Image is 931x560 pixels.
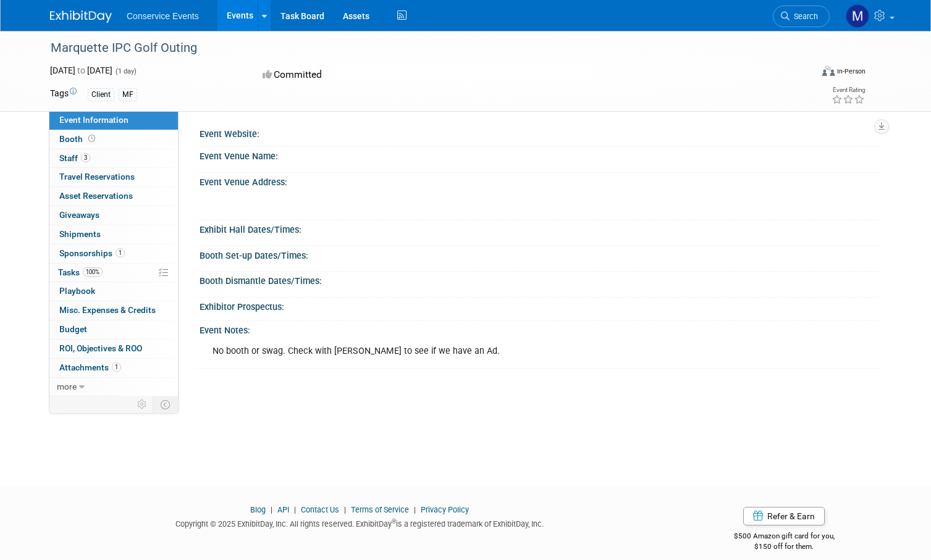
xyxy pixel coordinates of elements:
span: ROI, Objectives & ROO [59,343,142,353]
span: (1 day) [114,67,137,75]
sup: ® [392,518,396,525]
td: Toggle Event Tabs [153,396,179,412]
div: Event Website: [200,125,881,140]
div: Copyright © 2025 ExhibitDay, Inc. All rights reserved. ExhibitDay is a registered trademark of Ex... [50,516,668,530]
div: $150 off for them. [687,541,881,552]
a: Event Information [49,111,178,130]
span: Budget [59,324,87,334]
a: Terms of Service [351,505,409,514]
a: Budget [49,320,178,339]
div: Event Rating [832,87,865,93]
span: | [268,505,276,514]
a: Refer & Earn [743,507,825,525]
div: MF [119,88,137,101]
span: 1 [112,362,121,372]
a: Giveaways [49,206,178,225]
span: | [291,505,299,514]
a: Contact Us [301,505,339,514]
img: Format-Inperson.png [822,66,835,76]
div: Client [88,88,114,101]
div: Exhibitor Prospectus: [200,298,881,313]
div: Event Format [745,64,866,83]
a: Asset Reservations [49,187,178,206]
a: Blog [250,505,266,514]
span: Conservice Events [127,11,199,21]
img: ExhibitDay [50,10,112,23]
span: Misc. Expenses & Credits [59,305,156,315]
span: [DATE] [DATE] [50,65,112,75]
a: Playbook [49,282,178,301]
div: Exhibit Hall Dates/Times: [200,220,881,236]
img: Marley Staker [846,4,869,28]
td: Personalize Event Tab Strip [132,396,153,412]
a: Attachments1 [49,359,178,377]
span: Booth [59,134,98,144]
span: Staff [59,153,90,163]
span: | [411,505,419,514]
span: Travel Reservations [59,172,135,182]
div: Marquette IPC Golf Outing [46,37,796,59]
a: Booth [49,130,178,149]
a: Misc. Expenses & Credits [49,301,178,320]
span: | [341,505,349,514]
span: Attachments [59,362,121,372]
span: Event Information [59,115,128,125]
span: 100% [83,267,103,277]
span: Booth not reserved yet [86,134,98,143]
div: In-Person [836,67,866,76]
span: to [75,65,87,75]
div: Event Venue Address: [200,173,881,188]
div: No booth or swag. Check with [PERSON_NAME] to see if we have an Ad. [204,339,748,364]
a: more [49,378,178,396]
div: Committed [259,64,518,86]
span: Search [790,12,818,21]
a: ROI, Objectives & ROO [49,340,178,358]
span: 1 [116,248,125,257]
span: Giveaways [59,210,99,220]
div: Event Venue Name: [200,147,881,162]
div: Booth Dismantle Dates/Times: [200,272,881,287]
a: Shipments [49,225,178,244]
a: Sponsorships1 [49,244,178,263]
span: Sponsorships [59,248,125,258]
a: API [277,505,289,514]
div: Booth Set-up Dates/Times: [200,246,881,262]
span: Asset Reservations [59,191,133,201]
td: Tags [50,87,77,101]
span: 3 [81,153,90,162]
span: Tasks [58,267,103,277]
div: $500 Amazon gift card for you, [687,523,881,551]
span: more [57,382,77,391]
a: Tasks100% [49,264,178,282]
span: Shipments [59,229,101,239]
a: Privacy Policy [421,505,469,514]
a: Search [773,6,830,27]
div: Event Notes: [200,321,881,336]
a: Staff3 [49,149,178,168]
a: Travel Reservations [49,168,178,186]
span: Playbook [59,286,95,296]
